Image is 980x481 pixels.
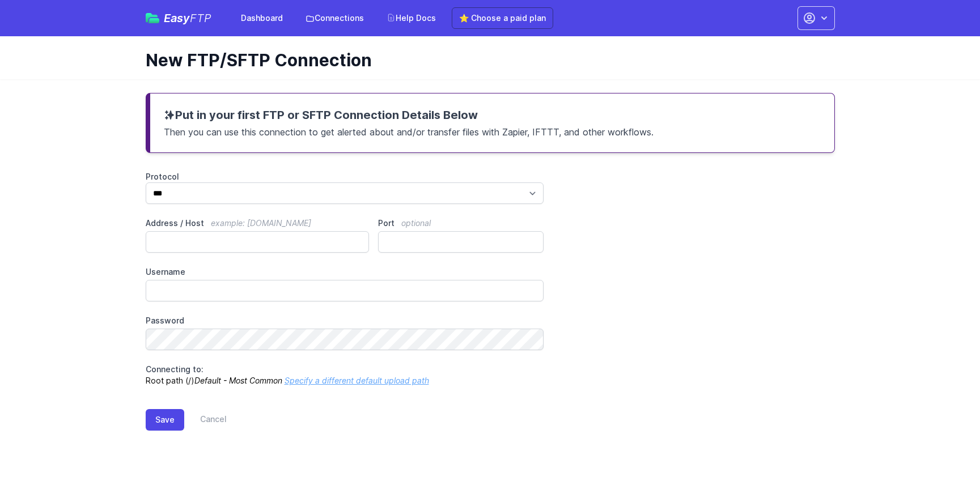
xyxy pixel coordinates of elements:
h1: New FTP/SFTP Connection [146,50,826,70]
a: Help Docs [380,8,443,28]
span: example: [DOMAIN_NAME] [211,218,311,228]
span: FTP [190,11,211,25]
p: Root path (/) [146,364,544,386]
p: Then you can use this connection to get alerted about and/or transfer files with Zapier, IFTTT, a... [164,123,821,139]
button: Save [146,409,184,431]
a: Cancel [184,409,227,431]
label: Address / Host [146,218,370,229]
span: Easy [164,12,211,24]
label: Username [146,266,544,278]
a: Specify a different default upload path [285,376,429,385]
a: ⭐ Choose a paid plan [452,7,553,29]
h3: Put in your first FTP or SFTP Connection Details Below [164,107,821,123]
i: Default - Most Common [194,376,282,385]
span: Connecting to: [146,364,203,374]
img: easyftp_logo.png [146,13,159,23]
label: Password [146,315,544,326]
span: optional [401,218,431,228]
a: Dashboard [234,8,290,28]
label: Protocol [146,171,544,182]
a: Connections [299,8,371,28]
label: Port [378,218,544,229]
a: EasyFTP [146,12,211,24]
